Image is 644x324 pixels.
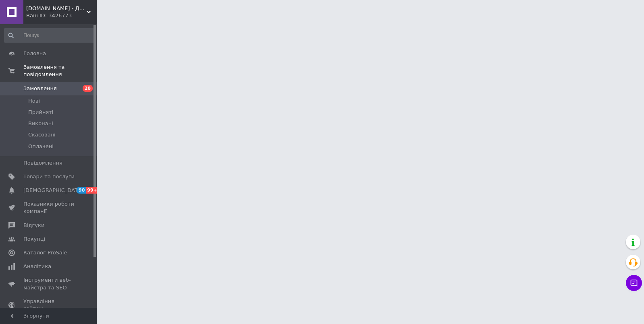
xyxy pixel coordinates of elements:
span: Повідомлення [23,159,62,167]
span: Скасовані [28,131,56,138]
span: Покупці [23,235,45,243]
button: Чат з покупцем [626,275,642,291]
span: Товари та послуги [23,173,75,180]
span: Нові [28,97,40,105]
div: Ваш ID: 3426773 [26,12,97,19]
span: Каталог ProSale [23,249,67,256]
span: 90 [77,187,86,194]
span: Замовлення та повідомлення [23,64,97,78]
span: 20 [83,85,93,92]
input: Пошук [4,28,95,43]
span: DOBROMAG.COM.UA - ДОБРОМАГ [26,5,87,12]
span: [DEMOGRAPHIC_DATA] [23,187,83,194]
span: Замовлення [23,85,57,92]
span: Аналітика [23,263,51,270]
span: Показники роботи компанії [23,200,75,215]
span: Головна [23,50,46,57]
span: Відгуки [23,222,44,229]
span: Оплачені [28,143,54,150]
span: Прийняті [28,109,53,116]
span: Управління сайтом [23,298,75,312]
span: Інструменти веб-майстра та SEO [23,277,75,291]
span: 99+ [86,187,99,194]
span: Виконані [28,120,53,127]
